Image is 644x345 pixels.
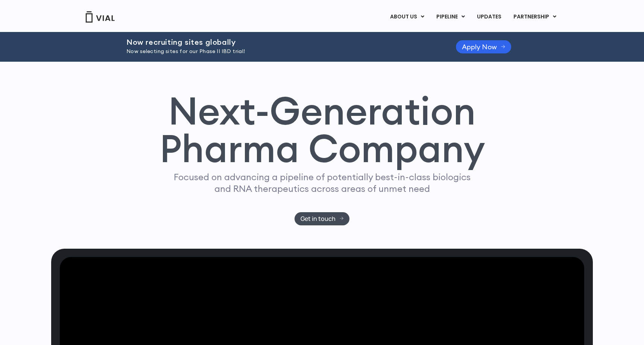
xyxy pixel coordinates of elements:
a: ABOUT USMenu Toggle [384,11,430,23]
h2: Now recruiting sites globally [126,38,437,46]
img: Vial Logo [85,11,115,23]
span: Apply Now [462,44,497,50]
a: PIPELINEMenu Toggle [430,11,471,23]
a: UPDATES [471,11,507,23]
p: Now selecting sites for our Phase II IBD trial! [126,47,437,56]
h1: Next-Generation Pharma Company [159,92,485,168]
a: Get in touch [295,212,350,225]
a: Apply Now [456,40,511,53]
a: PARTNERSHIPMenu Toggle [507,11,562,23]
span: Get in touch [301,216,336,222]
p: Focused on advancing a pipeline of potentially best-in-class biologics and RNA therapeutics acros... [170,171,474,195]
